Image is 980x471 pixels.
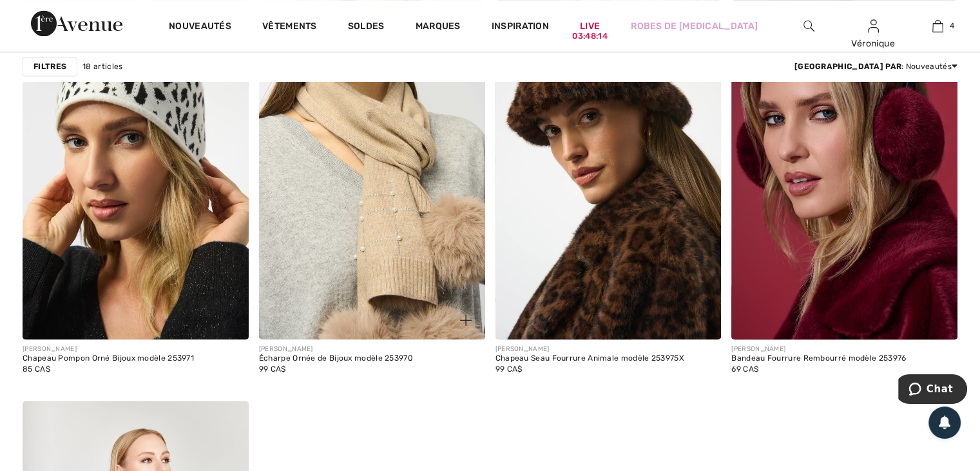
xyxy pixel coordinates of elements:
[23,365,50,374] span: 85 CA$
[868,18,879,34] img: Mes infos
[259,354,413,363] div: Écharpe Ornée de Bijoux modèle 253970
[794,62,901,71] strong: [GEOGRAPHIC_DATA] par
[932,18,943,34] img: Mon panier
[262,21,317,34] a: Vêtements
[868,19,879,32] a: Se connecter
[34,61,66,72] strong: Filtres
[731,365,758,374] span: 69 CA$
[82,61,122,72] span: 18 articles
[731,354,906,363] div: Bandeau Fourrure Rembourré modèle 253976
[898,374,967,406] iframe: Ouvre un widget dans lequel vous pouvez chatter avec l’un de nos agents
[259,365,286,374] span: 99 CA$
[731,345,906,354] div: [PERSON_NAME]
[495,345,684,354] div: [PERSON_NAME]
[259,345,413,354] div: [PERSON_NAME]
[906,18,969,34] a: 4
[416,21,461,34] a: Marques
[841,37,905,50] div: Véronique
[31,10,122,36] img: 1ère Avenue
[572,30,607,43] div: 03:48:14
[950,20,954,32] span: 4
[169,21,231,34] a: Nouveautés
[631,19,758,33] a: Robes de [MEDICAL_DATA]
[348,21,385,34] a: Soldes
[23,354,194,363] div: Chapeau Pompon Orné Bijoux modèle 253971
[794,61,957,72] div: : Nouveautés
[580,19,600,33] a: Live03:48:14
[495,354,684,363] div: Chapeau Seau Fourrure Animale modèle 253975X
[803,18,814,34] img: recherche
[495,365,523,374] span: 99 CA$
[460,314,472,326] img: plus_v2.svg
[492,21,549,34] span: Inspiration
[23,345,194,354] div: [PERSON_NAME]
